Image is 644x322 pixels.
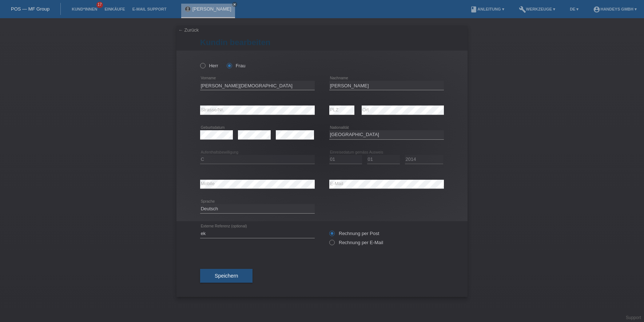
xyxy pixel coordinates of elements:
a: Einkäufe [101,7,128,11]
a: buildWerkzeuge ▾ [515,7,559,11]
i: build [519,6,526,13]
a: [PERSON_NAME] [192,6,231,12]
a: Kund*innen [68,7,101,11]
a: account_circleHandeys GmbH ▾ [589,7,640,11]
a: bookAnleitung ▾ [466,7,508,11]
a: E-Mail Support [129,7,170,11]
a: close [232,2,237,7]
label: Rechnung per Post [329,231,379,236]
a: Support [626,315,641,320]
a: ← Zurück [178,27,199,33]
span: 17 [96,2,103,8]
a: POS — MF Group [11,6,49,12]
label: Frau [227,63,245,68]
i: account_circle [593,6,600,13]
input: Rechnung per Post [329,231,334,240]
h1: Kundin bearbeiten [200,38,444,47]
label: Rechnung per E-Mail [329,240,383,245]
a: DE ▾ [566,7,582,11]
button: Speichern [200,269,253,283]
label: Herr [200,63,218,68]
span: Speichern [215,273,238,279]
input: Frau [227,63,231,68]
i: close [233,3,236,6]
input: Rechnung per E-Mail [329,240,334,249]
input: Herr [200,63,205,68]
i: book [470,6,477,13]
